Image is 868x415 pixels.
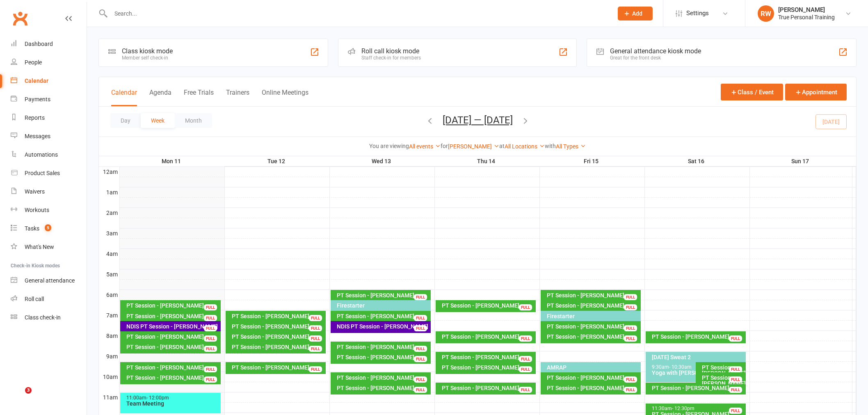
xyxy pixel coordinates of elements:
[11,164,87,182] a: Product Sales
[25,96,50,103] div: Payments
[434,156,539,166] th: Thu 14
[204,315,217,321] div: FULL
[146,395,169,401] span: - 12:00pm
[309,335,322,342] div: FULL
[336,385,429,391] div: PT Session - [PERSON_NAME]
[99,290,119,300] th: 6am
[126,395,219,401] div: 11:00am
[546,292,640,298] div: PT Session - [PERSON_NAME]
[25,244,54,250] div: What's New
[204,366,217,372] div: FULL
[499,143,505,149] strong: at
[99,310,119,320] th: 7am
[122,47,173,55] div: Class kiosk mode
[610,47,701,55] div: General attendance kiosk mode
[729,387,742,393] div: FULL
[8,387,28,407] iframe: Intercom live chat
[546,324,640,329] div: PT Session - [PERSON_NAME]
[624,304,637,310] div: FULL
[409,143,441,150] a: All events
[336,292,429,298] div: PT Session - [PERSON_NAME]
[11,219,87,238] a: Tasks 5
[126,303,219,308] div: PT Session - [PERSON_NAME]
[126,334,219,340] div: PT Session - [PERSON_NAME]
[45,224,51,231] span: 5
[25,114,45,121] div: Reports
[651,365,736,370] div: 9:30am
[99,372,119,382] th: 10am
[226,89,249,106] button: Trainers
[25,59,42,66] div: People
[99,207,119,218] th: 2am
[729,366,742,372] div: FULL
[539,156,644,166] th: Fri 15
[108,8,607,19] input: Search...
[11,290,87,308] a: Roll call
[336,324,429,329] div: NDIS PT Session - [PERSON_NAME]
[778,14,835,21] div: True Personal Training
[519,335,532,342] div: FULL
[204,376,217,383] div: FULL
[669,364,692,370] span: - 10:30am
[336,344,429,350] div: PT Session - [PERSON_NAME]
[204,335,217,342] div: FULL
[778,6,835,14] div: [PERSON_NAME]
[624,387,637,393] div: FULL
[25,170,60,176] div: Product Sales
[519,356,532,362] div: FULL
[231,344,324,350] div: PT Session - [PERSON_NAME]
[758,5,774,22] div: RW
[448,143,499,150] a: [PERSON_NAME]
[729,335,742,342] div: FULL
[441,143,448,149] strong: for
[309,325,322,331] div: FULL
[610,55,701,61] div: Great for the front desk
[686,4,709,23] span: Settings
[11,182,87,201] a: Waivers
[99,166,119,177] th: 12am
[443,114,513,126] button: [DATE] — [DATE]
[204,304,217,310] div: FULL
[309,346,322,352] div: FULL
[441,365,535,370] div: PT Session - [PERSON_NAME]
[701,375,744,386] div: PT Session - [PERSON_NAME]
[25,41,53,47] div: Dashboard
[99,228,119,238] th: 3am
[99,269,119,279] th: 5am
[204,346,217,352] div: FULL
[441,334,535,340] div: PT Session - [PERSON_NAME]
[119,156,224,166] th: Mon 11
[126,324,219,329] div: NDIS PT Session - [PERSON_NAME]
[126,313,219,319] div: PT Session - [PERSON_NAME]
[414,325,427,331] div: FULL
[729,408,742,414] div: FULL
[624,325,637,331] div: FULL
[25,151,58,158] div: Automations
[25,387,32,394] span: 3
[336,303,429,308] div: Firestarter
[11,53,87,72] a: People
[11,127,87,146] a: Messages
[441,303,535,308] div: PT Session - [PERSON_NAME]
[414,356,427,362] div: FULL
[546,375,640,381] div: PT Session - [PERSON_NAME]
[651,406,745,411] div: 11:30am
[336,313,429,319] div: PT Session - [PERSON_NAME]
[122,55,173,61] div: Member self check-in
[785,84,847,100] button: Appointment
[624,376,637,383] div: FULL
[231,334,324,340] div: PT Session - [PERSON_NAME]
[126,344,219,350] div: PT Session - [PERSON_NAME]
[175,113,212,128] button: Month
[231,313,324,319] div: PT Session - [PERSON_NAME]
[414,294,427,300] div: FULL
[414,315,427,321] div: FULL
[519,304,532,310] div: FULL
[99,351,119,361] th: 9am
[231,324,324,329] div: PT Session - [PERSON_NAME]
[25,133,50,139] div: Messages
[624,335,637,342] div: FULL
[25,207,49,213] div: Workouts
[11,201,87,219] a: Workouts
[25,188,45,195] div: Waivers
